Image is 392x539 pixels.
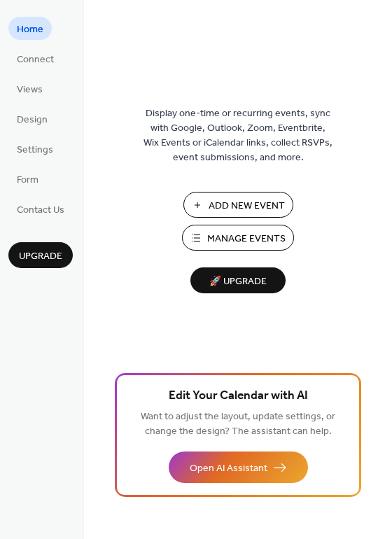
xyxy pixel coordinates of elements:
[169,451,308,483] button: Open AI Assistant
[17,113,48,127] span: Design
[8,137,62,160] a: Settings
[141,407,335,441] span: Want to adjust the layout, update settings, or change the design? The assistant can help.
[8,167,47,190] a: Form
[17,203,64,218] span: Contact Us
[8,107,56,130] a: Design
[17,52,54,67] span: Connect
[182,225,294,251] button: Manage Events
[8,47,62,70] a: Connect
[183,192,293,218] button: Add New Event
[8,242,73,268] button: Upgrade
[17,143,53,157] span: Settings
[17,22,43,37] span: Home
[199,272,277,291] span: 🚀 Upgrade
[17,173,38,188] span: Form
[169,386,308,406] span: Edit Your Calendar with AI
[190,267,286,293] button: 🚀 Upgrade
[8,77,51,100] a: Views
[143,106,332,165] span: Display one-time or recurring events, sync with Google, Outlook, Zoom, Eventbrite, Wix Events or ...
[19,249,62,264] span: Upgrade
[8,197,73,220] a: Contact Us
[8,17,52,40] a: Home
[190,461,267,476] span: Open AI Assistant
[209,199,285,213] span: Add New Event
[17,83,43,97] span: Views
[207,232,286,246] span: Manage Events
